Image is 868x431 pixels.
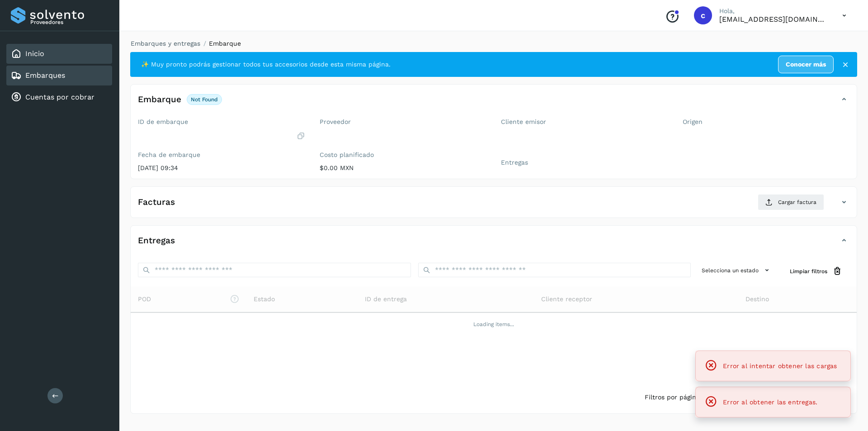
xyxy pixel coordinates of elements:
div: Cuentas por cobrar [6,87,112,107]
span: Embarque [209,40,241,47]
label: Fecha de embarque [138,151,305,159]
span: ✨ Muy pronto podrás gestionar todos tus accesorios desde esta misma página. [141,60,391,69]
span: ID de entrega [365,294,407,304]
span: Destino [745,294,769,304]
p: not found [191,96,218,103]
h4: Embarque [138,95,181,105]
div: Embarques [6,66,112,85]
span: Estado [254,294,275,304]
label: Cliente emisor [501,118,668,126]
a: Cuentas por cobrar [25,93,94,101]
a: Embarques [25,71,65,80]
span: POD [138,294,239,304]
p: Proveedores [30,19,108,25]
button: Selecciona un estado [698,263,775,278]
h4: Entregas [138,236,175,246]
p: Hola, [719,7,828,15]
div: Embarquenot found [131,92,857,114]
label: ID de embarque [138,118,305,126]
span: Filtros por página : [645,393,704,402]
nav: breadcrumb [130,39,857,48]
span: Cargar factura [778,198,816,206]
label: Entregas [501,159,668,166]
p: $0.00 MXN [320,164,487,172]
button: Cargar factura [758,194,824,210]
button: Limpiar filtros [783,263,849,279]
a: Conocer más [778,56,834,73]
span: Cliente receptor [541,294,592,304]
label: Costo planificado [320,151,487,159]
p: carlosvazqueztgc@gmail.com [719,15,828,24]
span: Limpiar filtros [790,267,827,275]
td: Loading items... [131,313,857,336]
span: Error al intentar obtener las cargas [723,362,837,369]
label: Origen [683,118,850,126]
p: [DATE] 09:34 [138,164,305,172]
span: Error al obtener las entregas. [723,398,817,406]
h4: Facturas [138,197,175,208]
div: Inicio [6,44,112,64]
div: FacturasCargar factura [131,194,857,218]
div: Entregas [131,233,857,256]
label: Proveedor [320,118,487,126]
a: Embarques y entregas [131,40,200,47]
a: Inicio [25,49,44,58]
